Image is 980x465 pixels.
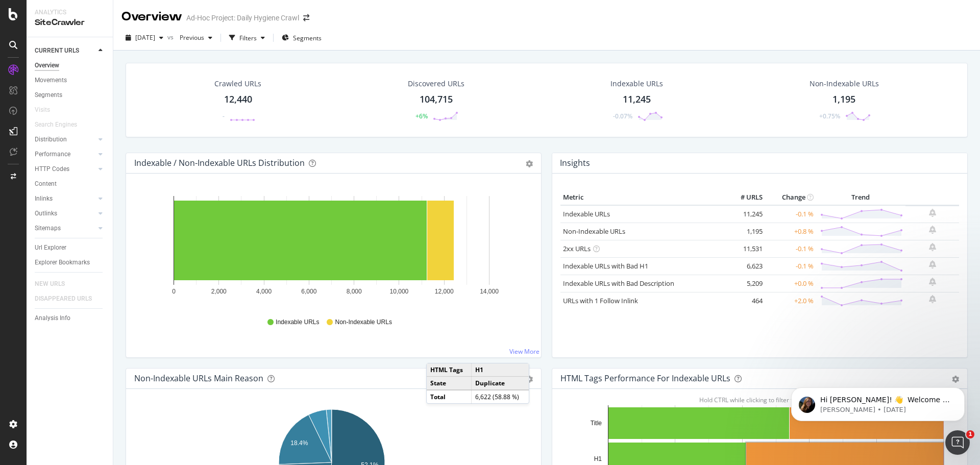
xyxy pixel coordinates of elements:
[35,164,69,175] div: HTTP Codes
[278,30,326,46] button: Segments
[135,33,155,42] span: 2025 Oct. 2nd
[347,288,362,295] text: 8,000
[35,293,92,304] div: DISAPPEARED URLS
[256,288,272,295] text: 4,000
[427,363,472,377] td: HTML Tags
[35,90,106,101] a: Segments
[509,347,540,356] a: View More
[35,119,77,130] div: Search Engines
[610,79,663,89] div: Indexable URLs
[765,190,816,205] th: Change
[563,296,638,305] a: URLs with 1 Follow Inlink
[35,75,106,86] a: Movements
[35,223,61,234] div: Sitemaps
[810,79,879,89] div: Non-Indexable URLs
[167,33,176,41] span: vs
[765,223,816,240] td: +0.8 %
[35,313,70,324] div: Analysis Info
[225,30,269,46] button: Filters
[35,8,105,17] div: Analytics
[560,156,590,170] h4: Insights
[945,430,970,455] iframe: Intercom live chat
[427,390,472,403] td: Total
[819,112,840,120] div: +0.75%
[526,160,533,167] div: gear
[35,257,90,268] div: Explorer Bookmarks
[966,430,974,438] span: 1
[121,30,167,46] button: [DATE]
[303,14,309,21] div: arrow-right-arrow-left
[35,60,59,71] div: Overview
[563,227,625,236] a: Non-Indexable URLs
[214,79,261,89] div: Crawled URLs
[765,292,816,309] td: +2.0 %
[293,34,322,42] span: Segments
[44,30,176,88] span: Hi [PERSON_NAME]! 👋 Welcome to Botify chat support! Have a question? Reply to this message and ou...
[929,209,936,217] div: bell-plus
[176,30,216,46] button: Previous
[44,39,176,48] p: Message from Laura, sent 5w ago
[415,112,428,120] div: +6%
[408,79,464,89] div: Discovered URLs
[134,190,529,308] svg: A chart.
[724,292,765,309] td: 464
[776,366,980,437] iframe: Intercom notifications message
[35,279,75,289] a: NEW URLS
[224,93,252,106] div: 12,440
[35,119,87,130] a: Search Engines
[724,240,765,257] td: 11,531
[35,223,95,234] a: Sitemaps
[765,205,816,223] td: -0.1 %
[35,45,95,56] a: CURRENT URLS
[290,439,308,447] text: 18.4%
[35,90,62,101] div: Segments
[765,275,816,292] td: +0.0 %
[472,363,529,377] td: H1
[121,8,182,26] div: Overview
[765,257,816,275] td: -0.1 %
[724,205,765,223] td: 11,245
[335,318,391,327] span: Non-Indexable URLs
[35,208,57,219] div: Outlinks
[563,244,591,253] a: 2xx URLs
[480,288,499,295] text: 14,000
[301,288,316,295] text: 6,000
[623,93,651,106] div: 11,245
[35,293,102,304] a: DISAPPEARED URLS
[929,260,936,268] div: bell-plus
[35,179,106,189] a: Content
[427,377,472,390] td: State
[560,190,724,205] th: Metric
[472,377,529,390] td: Duplicate
[929,278,936,286] div: bell-plus
[724,275,765,292] td: 5,209
[35,208,95,219] a: Outlinks
[35,164,95,175] a: HTTP Codes
[35,279,65,289] div: NEW URLS
[613,112,632,120] div: -0.07%
[172,288,176,295] text: 0
[35,193,95,204] a: Inlinks
[276,318,319,327] span: Indexable URLs
[591,420,602,427] text: Title
[563,209,610,218] a: Indexable URLs
[35,313,106,324] a: Analysis Info
[35,257,106,268] a: Explorer Bookmarks
[560,373,730,383] div: HTML Tags Performance for Indexable URLs
[134,373,263,383] div: Non-Indexable URLs Main Reason
[390,288,409,295] text: 10,000
[35,17,105,29] div: SiteCrawler
[472,390,529,403] td: 6,622 (58.88 %)
[832,93,855,106] div: 1,195
[35,45,79,56] div: CURRENT URLS
[563,279,674,288] a: Indexable URLs with Bad Description
[35,134,67,145] div: Distribution
[176,33,204,42] span: Previous
[724,257,765,275] td: 6,623
[420,93,453,106] div: 104,715
[929,243,936,251] div: bell-plus
[816,190,905,205] th: Trend
[35,134,95,145] a: Distribution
